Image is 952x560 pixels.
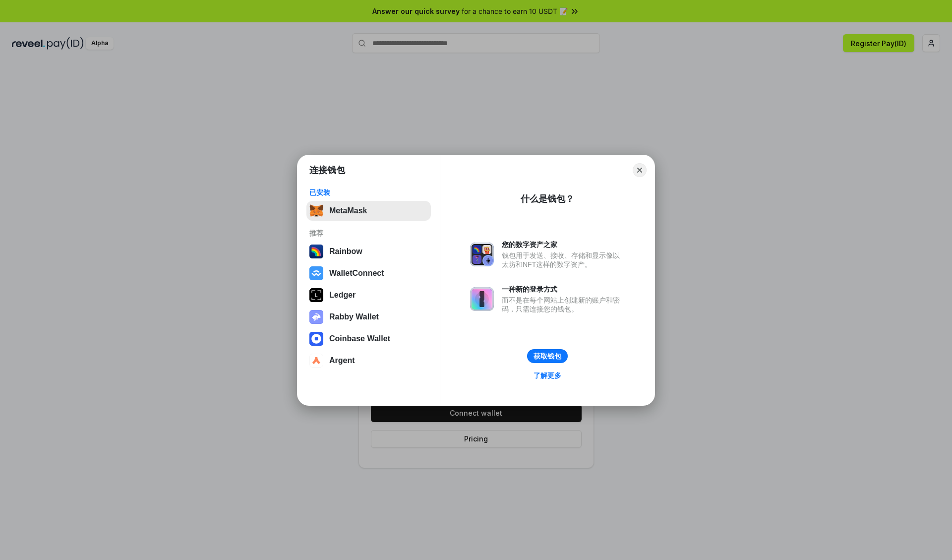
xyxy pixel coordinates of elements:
[309,354,323,368] img: svg+xml,%3Csvg%20width%3D%2228%22%20height%3D%2228%22%20viewBox%3D%220%200%2028%2028%22%20fill%3D...
[329,334,390,343] div: Coinbase Wallet
[309,229,428,238] div: 推荐
[329,247,362,256] div: Rainbow
[309,310,323,324] img: svg+xml,%3Csvg%20xmlns%3D%22http%3A%2F%2Fwww.w3.org%2F2000%2Fsvg%22%20fill%3D%22none%22%20viewBox...
[470,287,494,311] img: svg+xml,%3Csvg%20xmlns%3D%22http%3A%2F%2Fwww.w3.org%2F2000%2Fsvg%22%20fill%3D%22none%22%20viewBox...
[309,204,323,218] img: svg+xml,%3Csvg%20fill%3D%22none%22%20height%3D%2233%22%20viewBox%3D%220%200%2035%2033%22%20width%...
[329,312,379,321] div: Rabby Wallet
[521,193,574,205] div: 什么是钱包？
[329,269,384,278] div: WalletConnect
[502,296,625,313] div: 而不是在每个网站上创建新的账户和密码，只需连接您的钱包。
[306,242,431,261] button: Rainbow
[502,251,625,269] div: 钱包用于发送、接收、存储和显示像以太坊和NFT这样的数字资产。
[306,285,431,305] button: Ledger
[470,243,494,266] img: svg+xml,%3Csvg%20xmlns%3D%22http%3A%2F%2Fwww.w3.org%2F2000%2Fsvg%22%20fill%3D%22none%22%20viewBox...
[534,352,561,361] div: 获取钱包
[502,285,625,294] div: 一种新的登录方式
[633,163,647,177] button: Close
[527,349,568,363] button: 获取钱包
[329,206,367,215] div: MetaMask
[306,329,431,349] button: Coinbase Wallet
[309,245,323,258] img: svg+xml,%3Csvg%20width%3D%22120%22%20height%3D%22120%22%20viewBox%3D%220%200%20120%20120%22%20fil...
[309,188,428,197] div: 已安装
[329,291,356,300] div: Ledger
[534,371,561,380] div: 了解更多
[306,263,431,283] button: WalletConnect
[309,332,323,346] img: svg+xml,%3Csvg%20width%3D%2228%22%20height%3D%2228%22%20viewBox%3D%220%200%2028%2028%22%20fill%3D...
[309,266,323,280] img: svg+xml,%3Csvg%20width%3D%2228%22%20height%3D%2228%22%20viewBox%3D%220%200%2028%2028%22%20fill%3D...
[306,201,431,221] button: MetaMask
[309,288,323,302] img: svg+xml,%3Csvg%20xmlns%3D%22http%3A%2F%2Fwww.w3.org%2F2000%2Fsvg%22%20width%3D%2228%22%20height%3...
[502,240,625,249] div: 您的数字资产之家
[309,164,345,176] h1: 连接钱包
[306,351,431,371] button: Argent
[528,369,567,382] a: 了解更多
[306,307,431,327] button: Rabby Wallet
[329,356,355,365] div: Argent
